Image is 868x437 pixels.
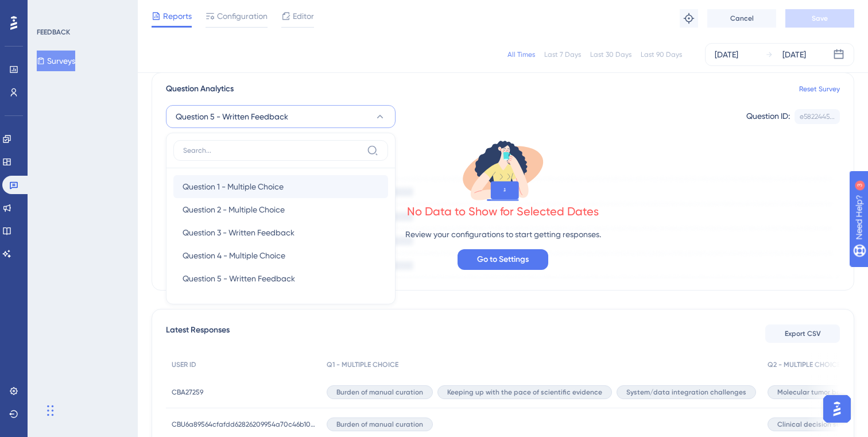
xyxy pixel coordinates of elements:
button: Question 5 - Written Feedback [166,105,396,128]
button: Question 3 - Written Feedback [173,221,388,244]
span: CBU6a89564cfafdd62826209954a70c46b1099c7d89a4568ee8800aa6cbee4e9b5a [172,420,315,429]
button: Save [785,9,854,28]
span: Question 5 - Written Feedback [183,272,295,285]
span: Reports [163,9,192,23]
div: Last 90 Days [641,50,682,59]
span: Go to Settings [477,253,529,266]
span: Molecular tumor boards [777,388,855,397]
button: Question 4 - Multiple Choice [173,244,388,267]
button: Question 2 - Multiple Choice [173,198,388,221]
span: Burden of manual curation [336,388,423,397]
button: Export CSV [765,324,840,343]
iframe: UserGuiding AI Assistant Launcher [820,392,854,426]
button: Question 5 - Written Feedback [173,267,388,290]
span: Question 4 - Multiple Choice [183,249,285,262]
div: FEEDBACK [37,28,70,37]
span: Export CSV [785,329,821,338]
button: Cancel [707,9,776,28]
span: Q1 - MULTIPLE CHOICE [327,360,398,369]
span: Burden of manual curation [336,420,423,429]
button: Question 1 - Multiple Choice [173,175,388,198]
div: [DATE] [715,48,738,61]
div: Question ID: [746,109,790,124]
div: Drag [47,393,54,428]
span: Question 5 - Written Feedback [176,110,288,123]
span: Save [812,14,828,23]
div: No Data to Show for Selected Dates [407,203,599,219]
span: Clinical decision support [777,420,859,429]
span: CBA27259 [172,388,203,397]
span: Question 2 - Multiple Choice [183,203,285,216]
div: 3 [80,6,83,15]
span: Need Help? [27,3,72,17]
p: Review your configurations to start getting responses. [405,227,601,241]
span: System/data integration challenges [626,388,746,397]
span: Keeping up with the pace of scientific evidence [447,388,602,397]
span: Question 3 - Written Feedback [183,226,294,239]
span: Question Analytics [166,82,234,96]
button: Surveys [37,51,75,71]
div: All Times [507,50,535,59]
div: Last 7 Days [544,50,581,59]
div: Last 30 Days [590,50,631,59]
span: Configuration [217,9,268,23]
div: e5822445... [800,112,835,121]
a: Reset Survey [799,84,840,94]
span: Editor [293,9,314,23]
span: USER ID [172,360,196,369]
span: Cancel [730,14,754,23]
span: Q2 - MULTIPLE CHOICE [768,360,840,369]
span: Latest Responses [166,323,230,344]
input: Search... [183,146,362,155]
span: Question 1 - Multiple Choice [183,180,284,194]
button: Go to Settings [458,249,548,270]
div: [DATE] [782,48,806,61]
